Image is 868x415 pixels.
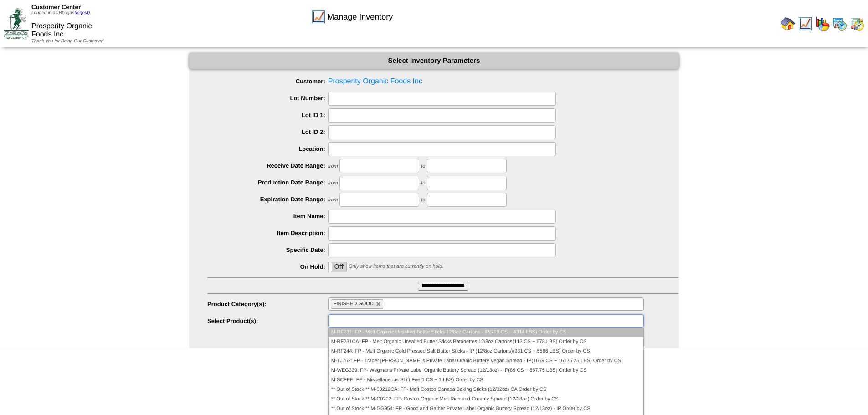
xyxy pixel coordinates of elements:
[329,262,347,272] label: Off
[207,263,328,270] label: On Hold:
[329,347,643,356] li: M-RF244: FP - Melt Organic Cold Pressed Salt Butter Sticks - IP (12/8oz Cartons)(931 CS ~ 5586 LB...
[328,197,338,203] span: from
[31,4,81,10] span: Customer Center
[421,164,425,169] span: to
[207,230,328,236] label: Item Description:
[815,16,830,31] img: graph.gif
[832,16,847,31] img: calendarprod.gif
[207,196,328,203] label: Expiration Date Range:
[4,8,29,39] img: ZoRoCo_Logo(Green%26Foil)%20jpg.webp
[329,366,643,375] li: M-WEG339: FP- Wegmans Private Label Organic Buttery Spread (12/13oz) - IP(89 CS ~ 867.75 LBS) Ord...
[75,10,90,15] a: (logout)
[421,180,425,186] span: to
[349,264,443,269] span: Only show items that are currently on hold.
[207,318,328,324] label: Select Product(s):
[31,39,104,44] span: Thank You for Being Our Customer!
[207,301,328,307] label: Product Category(s):
[798,16,812,31] img: line_graph.gif
[328,262,347,272] div: OnOff
[31,22,92,38] span: Prosperity Organic Foods Inc
[421,197,425,203] span: to
[207,246,328,253] label: Specific Date:
[329,404,643,414] li: ** Out of Stock ** M-GG954: FP - Good and Gather Private Label Organic Buttery Spread (12/13oz) -...
[207,145,328,152] label: Location:
[207,162,328,169] label: Receive Date Range:
[207,78,328,85] label: Customer:
[311,10,326,24] img: line_graph.gif
[329,375,643,385] li: MISCFEE: FP - Miscellaneous Shift Fee(1 CS ~ 1 LBS) Order by CS
[327,12,393,22] span: Manage Inventory
[207,95,328,102] label: Lot Number:
[329,337,643,347] li: M-RF231CA: FP - Melt Organic Unsalted Butter Sticks Batonettes 12/8oz Cartons(113 CS ~ 678 LBS) O...
[781,16,795,31] img: home.gif
[207,128,328,135] label: Lot ID 2:
[189,53,679,69] div: Select Inventory Parameters
[850,16,864,31] img: calendarinout.gif
[207,179,328,186] label: Production Date Range:
[207,112,328,118] label: Lot ID 1:
[207,75,679,88] span: Prosperity Organic Foods Inc
[329,328,643,337] li: M-RF231: FP - Melt Organic Unsalted Butter Sticks 12/8oz Cartons - IP(719 CS ~ 4314 LBS) Order by CS
[31,10,90,15] span: Logged in as Bbogan
[329,385,643,395] li: ** Out of Stock ** M-00212CA: FP- Melt Costco Canada Baking Sticks (12/32oz) CA Order by CS
[328,180,338,186] span: from
[329,356,643,366] li: M-TJ762: FP - Trader [PERSON_NAME]'s Private Label Oranic Buttery Vegan Spread - IP(1659 CS ~ 161...
[329,395,643,404] li: ** Out of Stock ** M-C0202: FP- Costco Organic Melt Rich and Creamy Spread (12/28oz) Order by CS
[207,213,328,220] label: Item Name:
[328,164,338,169] span: from
[334,301,374,307] span: FINISHED GOOD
